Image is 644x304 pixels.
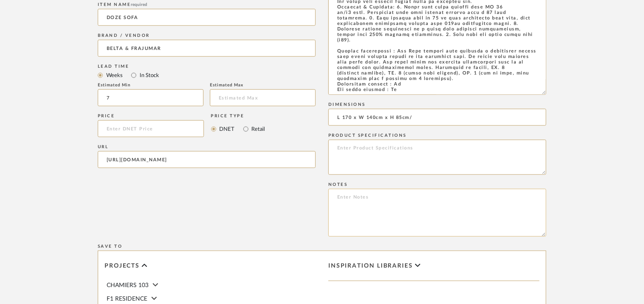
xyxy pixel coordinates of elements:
[105,263,140,270] span: Projects
[98,9,316,26] input: Enter Name
[219,124,235,134] label: DNET
[210,83,316,88] div: Estimated Max
[139,71,159,80] label: In Stock
[328,182,546,187] div: Notes
[98,144,316,149] div: URL
[251,124,265,134] label: Retail
[328,263,413,270] span: Inspiration libraries
[98,113,204,119] div: Price
[131,3,148,7] span: required
[98,120,204,137] input: Enter DNET Price
[98,2,316,7] div: Item name
[98,70,316,80] mat-radio-group: Select item type
[107,296,147,302] span: F1 RESIDENCE
[98,244,546,249] div: Save To
[328,109,546,126] input: Enter Dimensions
[98,89,204,106] input: Estimated Min
[98,33,316,38] div: Brand / Vendor
[328,133,546,138] div: Product Specifications
[211,120,265,137] mat-radio-group: Select price type
[210,89,316,106] input: Estimated Max
[98,83,204,88] div: Estimated Min
[98,64,316,69] div: Lead Time
[98,151,316,168] input: Enter URL
[98,40,316,57] input: Unknown
[107,282,149,288] span: CHAMIERS 103
[328,102,546,107] div: Dimensions
[105,71,123,80] label: Weeks
[211,113,265,119] div: Price Type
